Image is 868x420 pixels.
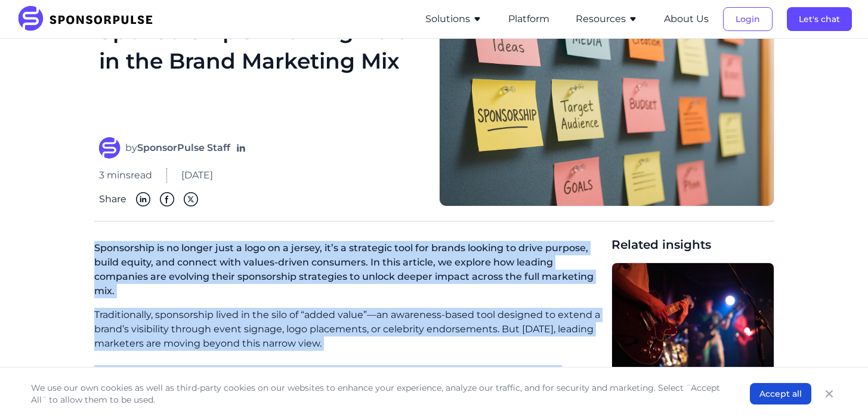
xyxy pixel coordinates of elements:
strong: SponsorPulse Staff [137,142,230,153]
button: Let's chat [787,7,852,31]
img: Neza Dolmo courtesy of Unsplash [612,263,774,378]
span: Share [99,192,126,206]
a: Let's chat [787,14,852,24]
img: Linkedin [136,192,150,206]
img: Facebook [160,192,174,206]
button: About Us [664,12,709,26]
a: About Us [664,14,709,24]
span: by [125,141,230,155]
span: Related insights [611,236,774,253]
button: Login [723,7,773,31]
button: Accept all [750,383,811,404]
span: 3 mins read [99,168,152,183]
a: Platform [508,14,549,24]
img: SponsorPulse Staff [99,137,121,159]
p: We use our own cookies as well as third-party cookies on our websites to enhance your experience,... [31,382,726,406]
span: [DATE] [181,168,213,183]
p: Traditionally, sponsorship lived in the silo of “added value”—an awareness-based tool designed to... [94,308,602,351]
a: Login [723,14,773,24]
img: Twitter [184,192,198,206]
button: Resources [576,12,638,26]
iframe: Chat Widget [808,363,868,420]
h1: Sponsorship’s Evolving Role in the Brand Marketing Mix [99,16,425,123]
p: Here’s how companies are reimagining sponsorship as a strategic brand tool that can help anchor p... [94,365,602,394]
button: Platform [508,12,549,26]
img: SponsorPulse [17,6,162,32]
button: Solutions [425,12,482,26]
a: Follow on LinkedIn [235,142,247,154]
p: Sponsorship is no longer just a logo on a jersey, it’s a strategic tool for brands looking to dri... [94,236,602,308]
